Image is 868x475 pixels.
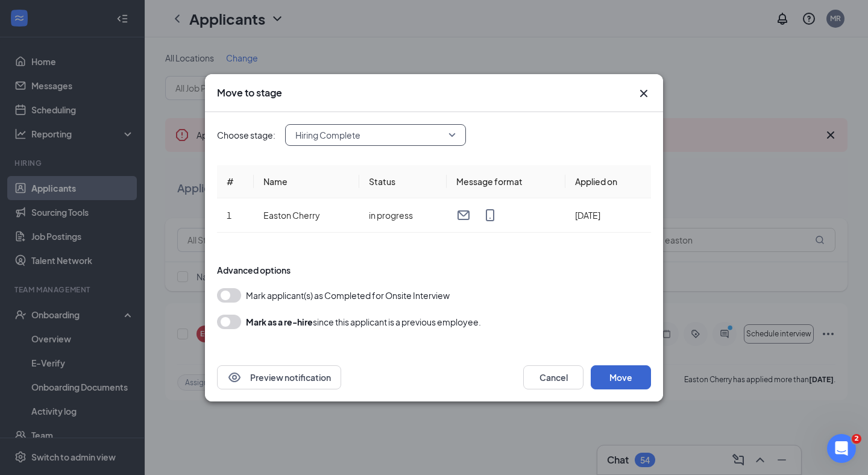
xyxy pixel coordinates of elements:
[637,86,651,101] svg: Cross
[852,434,861,444] span: 2
[227,210,231,221] span: 1
[227,370,242,385] svg: Eye
[295,126,360,144] span: Hiring Complete
[217,86,282,99] h3: Move to stage
[483,208,497,222] svg: MobileSms
[254,165,359,198] th: Name
[246,315,481,329] div: since this applicant is a previous employee.
[523,365,583,389] button: Cancel
[217,264,651,276] div: Advanced options
[637,86,651,101] button: Close
[359,198,447,233] td: in progress
[456,208,471,222] svg: Email
[565,165,651,198] th: Applied on
[827,434,856,463] iframe: Intercom live chat
[254,198,359,233] td: Easton Cherry
[217,165,254,198] th: #
[246,316,313,327] b: Mark as a re-hire
[217,128,275,142] span: Choose stage:
[447,165,565,198] th: Message format
[246,288,450,303] span: Mark applicant(s) as Completed for Onsite Interview
[591,365,651,389] button: Move
[359,165,447,198] th: Status
[565,198,651,233] td: [DATE]
[217,365,341,389] button: EyePreview notification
